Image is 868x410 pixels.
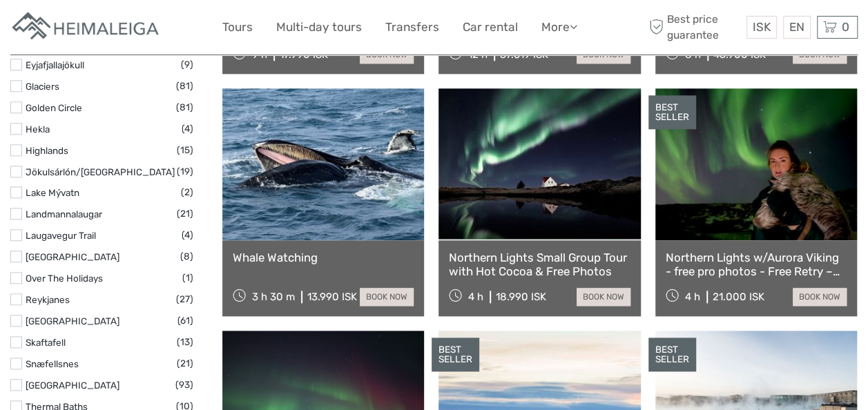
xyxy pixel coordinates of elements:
[666,251,847,279] a: Northern Lights w/Aurora Viking - free pro photos - Free Retry – minibus
[307,291,357,303] div: 13.990 ISK
[685,291,700,303] span: 4 h
[713,291,764,303] div: 21.000 ISK
[26,145,68,156] a: Highlands
[577,288,630,306] a: book now
[793,288,847,306] a: book now
[449,251,630,279] a: Northern Lights Small Group Tour with Hot Cocoa & Free Photos
[252,48,267,61] span: 9 h
[26,294,70,305] a: Reykjanes
[463,17,518,37] a: Car rental
[26,81,59,92] a: Glaciers
[180,248,193,264] span: (8)
[176,291,193,307] span: (27)
[432,338,479,372] div: BEST SELLER
[26,380,119,391] a: [GEOGRAPHIC_DATA]
[468,291,483,303] span: 4 h
[646,12,743,42] span: Best price guarantee
[360,288,414,306] a: book now
[26,124,50,135] a: Hekla
[280,48,328,61] div: 17.990 ISK
[182,121,193,137] span: (4)
[159,21,175,38] button: Open LiveChat chat widget
[181,57,193,72] span: (9)
[182,270,193,286] span: (1)
[177,313,193,329] span: (61)
[177,206,193,222] span: (21)
[468,48,488,61] span: 12 h
[713,48,766,61] div: 45.900 ISK
[10,10,162,44] img: Apartments in Reykjavik
[177,334,193,350] span: (13)
[753,20,771,34] span: ISK
[26,102,82,113] a: Golden Circle
[26,337,66,348] a: Skaftafell
[182,227,193,243] span: (4)
[26,315,119,326] a: [GEOGRAPHIC_DATA]
[648,95,696,130] div: BEST SELLER
[783,16,811,39] div: EN
[276,17,362,37] a: Multi-day tours
[26,59,84,70] a: Eyjafjallajökull
[496,291,546,303] div: 18.990 ISK
[840,20,851,34] span: 0
[233,251,414,264] a: Whale Watching
[26,230,96,241] a: Laugavegur Trail
[26,273,103,284] a: Over The Holidays
[252,291,295,303] span: 3 h 30 m
[26,187,79,198] a: Lake Mývatn
[177,164,193,179] span: (19)
[26,358,79,369] a: Snæfellsnes
[176,78,193,94] span: (81)
[648,338,696,372] div: BEST SELLER
[19,24,156,35] p: We're away right now. Please check back later!
[175,377,193,393] span: (93)
[26,166,175,177] a: Jökulsárlón/[GEOGRAPHIC_DATA]
[181,184,193,200] span: (2)
[177,355,193,371] span: (21)
[177,142,193,158] span: (15)
[500,48,548,61] div: 37.619 ISK
[541,17,577,37] a: More
[26,251,119,262] a: [GEOGRAPHIC_DATA]
[385,17,439,37] a: Transfers
[685,48,701,61] span: 8 h
[26,208,102,219] a: Landmannalaugar
[222,17,253,37] a: Tours
[176,99,193,115] span: (81)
